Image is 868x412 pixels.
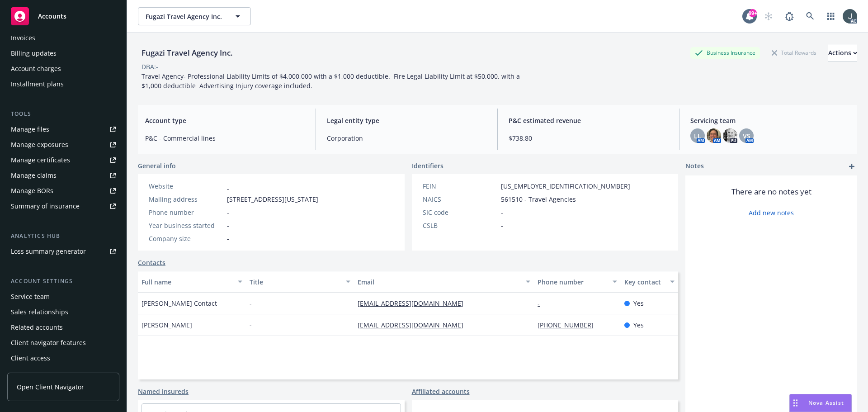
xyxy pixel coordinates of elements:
span: Travel Agency- Professional Liability Limits of $4,000,000 with a $1,000 deductible. Fire Legal L... [142,72,522,90]
div: Key contact [624,277,665,287]
a: Billing updates [7,46,119,61]
img: photo [723,128,737,143]
span: $738.80 [509,133,668,143]
div: Email [358,277,520,287]
a: Switch app [822,7,840,25]
a: Report a Bug [780,7,798,25]
span: - [227,234,229,243]
div: Drag to move [790,394,801,412]
div: Service team [11,289,50,304]
a: Client navigator features [7,336,119,350]
span: P&C estimated revenue [509,116,668,125]
button: Fugazi Travel Agency Inc. [138,7,251,25]
span: Nova Assist [808,399,844,407]
a: Invoices [7,31,119,45]
button: Phone number [534,271,620,293]
span: [STREET_ADDRESS][US_STATE] [227,194,318,204]
div: Phone number [538,277,607,287]
div: Company size [149,234,223,243]
a: Client access [7,351,119,365]
button: Title [246,271,354,293]
img: photo [707,128,721,143]
div: Loss summary generator [11,244,86,259]
div: NAICS [423,194,497,204]
span: Corporation [327,133,486,143]
a: Contacts [138,258,165,267]
span: Open Client Navigator [17,382,84,392]
a: Service team [7,289,119,304]
a: Manage files [7,122,119,137]
div: Installment plans [11,77,64,91]
div: Year business started [149,221,223,230]
button: Actions [828,44,857,62]
a: Add new notes [749,208,794,218]
span: [US_EMPLOYER_IDENTIFICATION_NUMBER] [501,181,630,191]
a: - [538,299,547,308]
div: Client access [11,351,50,365]
span: LL [694,131,701,141]
span: Legal entity type [327,116,486,125]
span: - [227,221,229,230]
div: Account settings [7,277,119,286]
div: Title [250,277,340,287]
span: Servicing team [690,116,850,125]
a: Sales relationships [7,305,119,319]
span: [PERSON_NAME] [142,320,192,330]
a: Manage BORs [7,184,119,198]
a: [PHONE_NUMBER] [538,321,601,329]
a: add [846,161,857,172]
button: Full name [138,271,246,293]
a: Manage certificates [7,153,119,167]
div: Mailing address [149,194,223,204]
div: Related accounts [11,320,63,335]
a: Installment plans [7,77,119,91]
a: Named insureds [138,387,189,396]
div: Billing updates [11,46,57,61]
span: P&C - Commercial lines [145,133,305,143]
div: Actions [828,44,857,62]
span: - [501,208,503,217]
span: - [250,320,252,330]
div: Manage BORs [11,184,53,198]
a: Search [801,7,819,25]
a: [EMAIL_ADDRESS][DOMAIN_NAME] [358,321,471,329]
div: Manage claims [11,168,57,183]
span: Fugazi Travel Agency Inc. [146,12,224,21]
div: Sales relationships [11,305,68,319]
div: Summary of insurance [11,199,80,213]
div: SIC code [423,208,497,217]
div: Full name [142,277,232,287]
span: Accounts [38,13,66,20]
div: Total Rewards [767,47,821,58]
span: General info [138,161,176,170]
div: FEIN [423,181,497,191]
a: Loss summary generator [7,244,119,259]
a: Accounts [7,4,119,29]
span: - [501,221,503,230]
span: - [227,208,229,217]
span: - [250,298,252,308]
span: Yes [633,298,644,308]
button: Email [354,271,534,293]
div: Fugazi Travel Agency Inc. [138,47,236,59]
a: Manage claims [7,168,119,183]
span: Yes [633,320,644,330]
div: Tools [7,109,119,118]
div: Client navigator features [11,336,86,350]
div: Account charges [11,62,61,76]
a: Summary of insurance [7,199,119,213]
a: Manage exposures [7,137,119,152]
div: Manage files [11,122,49,137]
a: [EMAIL_ADDRESS][DOMAIN_NAME] [358,299,471,308]
div: CSLB [423,221,497,230]
img: photo [843,9,857,24]
button: Key contact [621,271,678,293]
div: Manage certificates [11,153,70,167]
div: DBA: - [142,62,158,71]
a: Affiliated accounts [412,387,470,396]
div: 99+ [749,9,757,17]
span: 561510 - Travel Agencies [501,194,576,204]
a: Related accounts [7,320,119,335]
span: [PERSON_NAME] Contact [142,298,217,308]
div: Website [149,181,223,191]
